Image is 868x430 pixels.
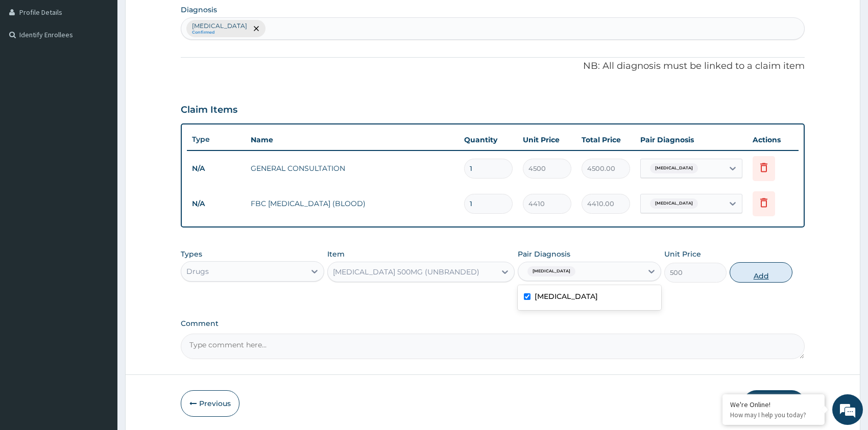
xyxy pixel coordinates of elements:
th: Type [187,130,246,149]
button: Previous [181,390,239,417]
label: Unit Price [664,249,701,259]
span: remove selection option [252,24,261,33]
div: Drugs [186,266,209,276]
div: Chat with us now [53,57,172,70]
button: Add [730,262,792,283]
th: Pair Diagnosis [635,130,748,150]
label: Diagnosis [181,5,217,15]
div: We're Online! [730,400,817,409]
th: Name [246,130,459,150]
label: Pair Diagnosis [518,249,570,259]
th: Actions [748,130,799,150]
textarea: Type your message and hit 'Enter' [5,279,195,314]
th: Total Price [576,130,635,150]
p: NB: All diagnosis must be linked to a claim item [181,60,805,73]
small: Confirmed [192,30,247,35]
p: [MEDICAL_DATA] [192,22,247,30]
label: [MEDICAL_DATA] [535,291,598,301]
td: N/A [187,194,246,213]
p: How may I help you today? [730,411,817,419]
label: Comment [181,319,805,328]
span: [MEDICAL_DATA] [527,266,575,276]
span: [MEDICAL_DATA] [650,198,698,209]
button: Submit [743,390,805,417]
td: N/A [187,159,246,178]
td: FBC [MEDICAL_DATA] (BLOOD) [246,193,459,214]
th: Unit Price [518,130,576,150]
div: Minimize live chat window [167,5,192,30]
h3: Claim Items [181,105,237,116]
div: [MEDICAL_DATA] 500MG (UNBRANDED) [333,267,479,277]
td: GENERAL CONSULTATION [246,158,459,179]
span: [MEDICAL_DATA] [650,163,698,173]
span: We're online! [59,129,141,232]
label: Item [327,249,345,259]
img: d_794563401_company_1708531726252_794563401 [19,51,41,77]
th: Quantity [459,130,518,150]
label: Types [181,250,202,259]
